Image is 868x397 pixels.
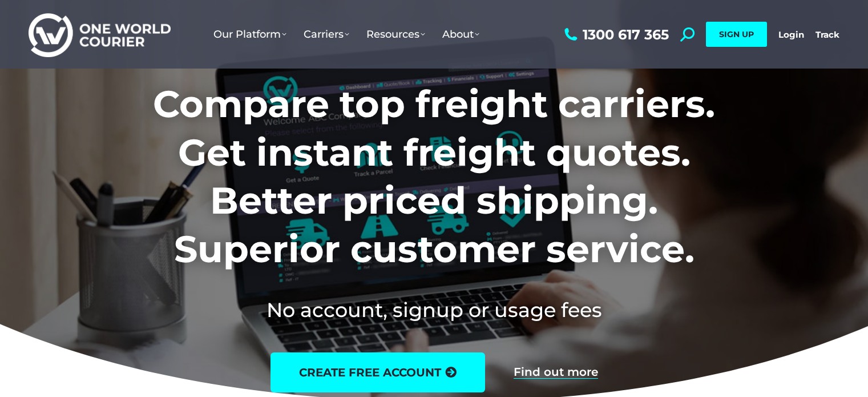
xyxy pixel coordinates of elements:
[719,29,754,39] span: SIGN UP
[366,28,425,41] span: Resources
[706,22,767,47] a: SIGN UP
[778,29,804,40] a: Login
[271,352,485,392] a: create free account
[29,11,171,58] img: One World Courier
[78,296,790,324] h2: No account, signup or usage fees
[815,29,839,40] a: Track
[562,27,669,42] a: 1300 617 365
[304,28,349,41] span: Carriers
[514,366,598,379] a: Find out more
[205,17,295,52] a: Our Platform
[442,28,479,41] span: About
[295,17,358,52] a: Carriers
[434,17,488,52] a: About
[78,80,790,273] h1: Compare top freight carriers. Get instant freight quotes. Better priced shipping. Superior custom...
[213,28,286,41] span: Our Platform
[358,17,434,52] a: Resources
